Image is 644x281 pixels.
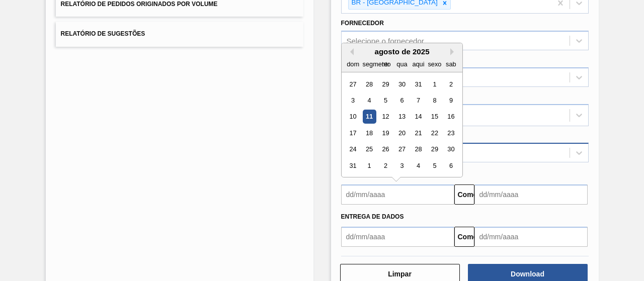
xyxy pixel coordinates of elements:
input: dd/mm/aaaa [341,227,454,247]
div: mês 2025-08 [345,76,459,174]
div: Escolha quarta-feira, 30 de julho de 2025 [395,77,409,91]
font: 27 [398,146,405,153]
button: Mês Anterior [347,48,354,55]
font: 18 [365,129,372,137]
div: Escolha segunda-feira, 18 de agosto de 2025 [362,126,376,140]
font: 29 [382,80,389,88]
font: 6 [449,162,452,169]
font: Relatório de Sugestões [61,31,145,38]
font: 27 [349,80,356,88]
div: Escolha quarta-feira, 13 de agosto de 2025 [395,110,409,124]
div: Escolha sábado, 30 de agosto de 2025 [444,143,457,156]
font: 1 [433,80,436,88]
font: 8 [433,97,436,104]
div: Escolha terça-feira, 29 de julho de 2025 [378,77,392,91]
div: Escolha sexta-feira, 1 de agosto de 2025 [428,77,441,91]
button: Comeu [454,227,474,247]
font: Selecione o fornecedor [347,37,424,45]
font: 21 [415,129,422,137]
font: 9 [449,97,452,104]
button: Relatório de Sugestões [56,22,303,46]
font: 3 [351,97,355,104]
font: 16 [447,113,454,121]
div: Escolha quarta-feira, 6 de agosto de 2025 [395,93,409,107]
font: 13 [398,113,405,121]
div: Escolha sábado, 23 de agosto de 2025 [444,126,457,140]
div: Escolha domingo, 17 de agosto de 2025 [346,126,360,140]
font: 19 [382,129,389,137]
div: Escolha quinta-feira, 14 de agosto de 2025 [411,110,425,124]
div: Escolha quinta-feira, 4 de setembro de 2025 [411,159,425,172]
div: Escolha segunda-feira, 25 de agosto de 2025 [362,143,376,156]
font: 3 [400,162,404,169]
font: 26 [382,146,389,153]
font: sab [446,60,456,68]
font: Entrega de dados [341,213,404,220]
font: 5 [384,97,387,104]
font: Limpar [388,270,412,278]
div: Escolha sábado, 16 de agosto de 2025 [444,110,457,124]
font: 10 [349,113,356,121]
font: 15 [431,113,438,121]
font: 2 [449,80,452,88]
div: Escolha quarta-feira, 3 de setembro de 2025 [395,159,409,172]
div: Escolha domingo, 10 de agosto de 2025 [346,110,360,124]
div: Escolha terça-feira, 26 de agosto de 2025 [378,143,392,156]
button: Comeu [454,184,474,205]
font: 31 [349,162,356,169]
font: 20 [398,129,405,137]
font: agosto de 2025 [374,47,429,56]
font: Download [511,270,544,278]
font: qua [396,60,407,68]
div: Escolha quinta-feira, 31 de julho de 2025 [411,77,425,91]
input: dd/mm/aaaa [474,227,588,247]
font: 6 [400,97,404,104]
div: Escolha terça-feira, 12 de agosto de 2025 [378,110,392,124]
div: Escolha segunda-feira, 11 de agosto de 2025 [362,110,376,124]
font: 17 [349,129,356,137]
div: Escolha sexta-feira, 8 de agosto de 2025 [428,93,441,107]
input: dd/mm/aaaa [341,184,454,205]
input: dd/mm/aaaa [474,184,588,205]
div: Escolha segunda-feira, 1 de setembro de 2025 [362,159,376,172]
font: 4 [367,97,371,104]
font: 5 [433,162,436,169]
div: Escolha sábado, 2 de agosto de 2025 [444,77,457,91]
font: 1 [367,162,371,169]
font: 29 [431,146,438,153]
div: Escolha domingo, 31 de agosto de 2025 [346,159,360,172]
div: Escolha quarta-feira, 20 de agosto de 2025 [395,126,409,140]
font: Comeu [458,191,481,199]
font: 28 [365,80,372,88]
font: ter [382,60,389,68]
div: Escolha domingo, 27 de julho de 2025 [346,77,360,91]
font: 22 [431,129,438,137]
font: 24 [349,146,356,153]
div: Escolha terça-feira, 19 de agosto de 2025 [378,126,392,140]
font: 23 [447,129,454,137]
div: Escolha domingo, 3 de agosto de 2025 [346,93,360,107]
font: segmento [362,60,390,68]
div: Escolha terça-feira, 5 de agosto de 2025 [378,93,392,107]
div: Escolha terça-feira, 2 de setembro de 2025 [378,159,392,172]
font: 12 [382,113,389,121]
div: Escolha sexta-feira, 15 de agosto de 2025 [428,110,441,124]
div: Escolha sexta-feira, 22 de agosto de 2025 [428,126,441,140]
font: 14 [415,113,422,121]
div: Escolha quarta-feira, 27 de agosto de 2025 [395,143,409,156]
div: Escolha quinta-feira, 28 de agosto de 2025 [411,143,425,156]
div: Escolha sábado, 6 de setembro de 2025 [444,159,457,172]
font: 30 [398,80,405,88]
font: 30 [447,146,454,153]
font: 31 [415,80,422,88]
font: dom [347,60,359,68]
div: Escolha sábado, 9 de agosto de 2025 [444,93,457,107]
font: 7 [416,97,420,104]
div: Escolha sexta-feira, 5 de setembro de 2025 [428,159,441,172]
font: sexo [428,60,441,68]
div: Escolha domingo, 24 de agosto de 2025 [346,143,360,156]
div: Escolha quinta-feira, 21 de agosto de 2025 [411,126,425,140]
div: Escolha sexta-feira, 29 de agosto de 2025 [428,143,441,156]
div: Escolha segunda-feira, 4 de agosto de 2025 [362,93,376,107]
div: Escolha quinta-feira, 7 de agosto de 2025 [411,93,425,107]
